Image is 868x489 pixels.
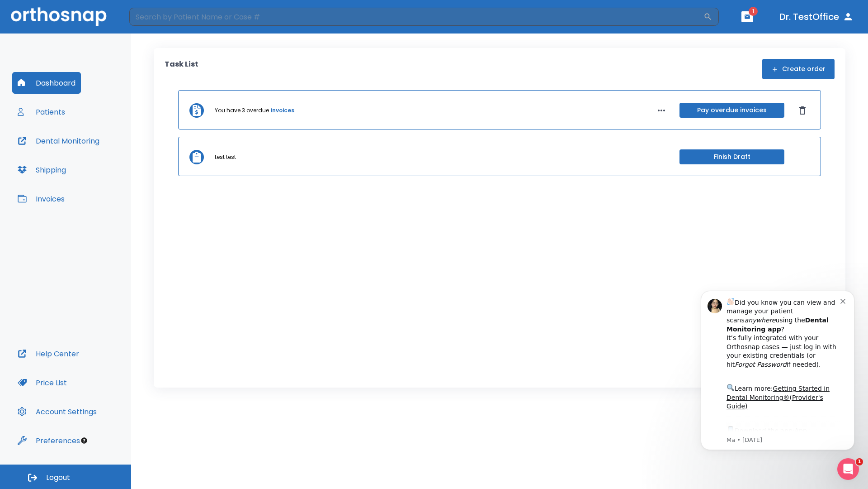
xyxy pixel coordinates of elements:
[679,149,784,164] button: Finish Draft
[12,343,85,364] button: Help Center
[837,458,859,480] iframe: Intercom live chat
[749,7,758,16] span: 1
[46,473,70,483] span: Logout
[271,106,294,115] a: invoices
[11,7,107,26] img: Orthosnap
[12,430,85,451] button: Preferences
[795,103,810,118] button: Dismiss
[12,401,102,422] button: Account Settings
[215,106,269,115] p: You have 3 overdue
[129,8,703,26] input: Search by Patient Name or Case #
[12,159,71,181] button: Shipping
[12,130,105,152] button: Dental Monitoring
[165,59,198,79] p: Task List
[687,279,868,484] iframe: Intercom notifications message
[12,72,81,94] button: Dashboard
[12,101,71,123] button: Patients
[215,153,236,161] p: test test
[12,188,70,210] button: Invoices
[679,103,784,118] button: Pay overdue invoices
[856,458,863,465] span: 1
[776,9,857,25] button: Dr. TestOffice
[80,436,88,445] div: Tooltip anchor
[12,372,72,393] button: Price List
[762,59,835,79] button: Create order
